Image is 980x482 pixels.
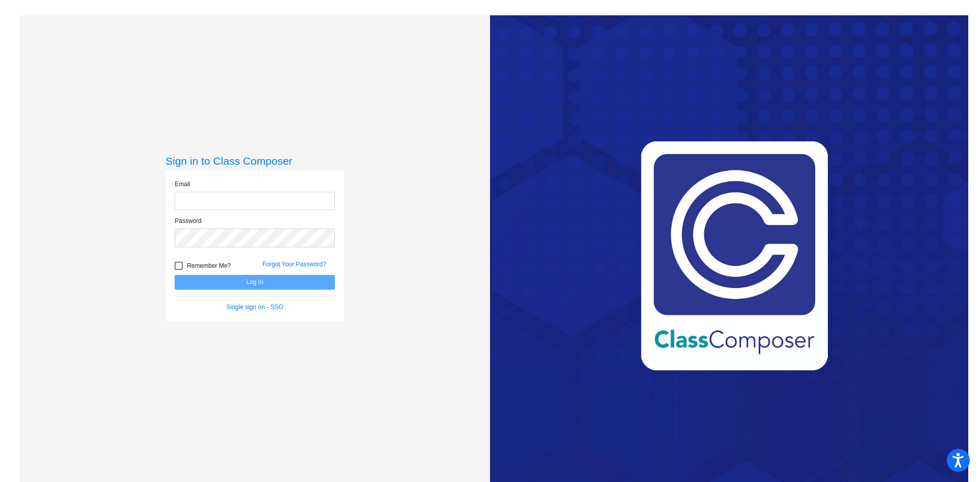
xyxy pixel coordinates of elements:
label: Password [175,216,202,225]
a: Single sign on - SSO [227,303,283,311]
h3: Sign in to Class Composer [165,155,344,167]
a: Forgot Your Password? [262,261,326,268]
span: Remember Me? [187,260,231,272]
button: Log In [175,275,335,290]
label: Email [175,180,190,189]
